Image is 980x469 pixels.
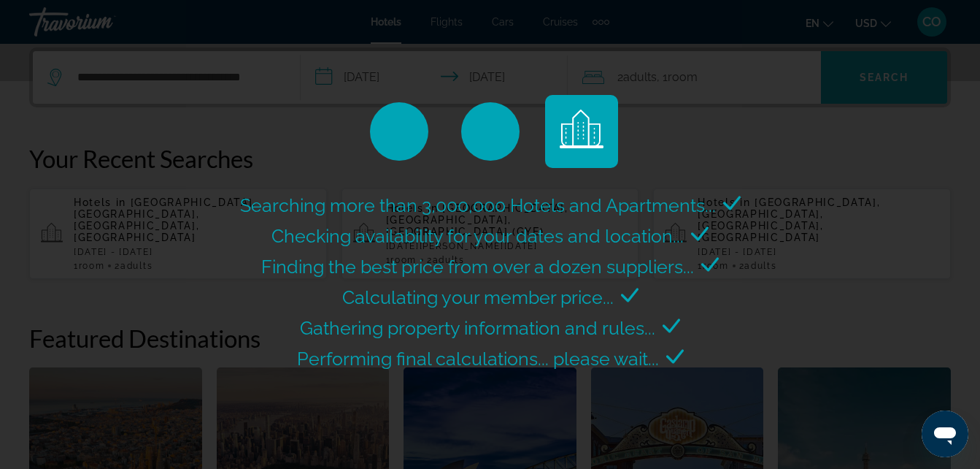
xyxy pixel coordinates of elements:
[261,256,694,278] span: Finding the best price from over a dozen suppliers...
[240,194,716,216] span: Searching more than 3,000,000 Hotels and Apartments...
[300,317,655,339] span: Gathering property information and rules...
[342,286,614,308] span: Calculating your member price...
[271,225,684,247] span: Checking availability for your dates and location...
[297,348,659,370] span: Performing final calculations... please wait...
[922,411,968,457] iframe: Botón para iniciar la ventana de mensajería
